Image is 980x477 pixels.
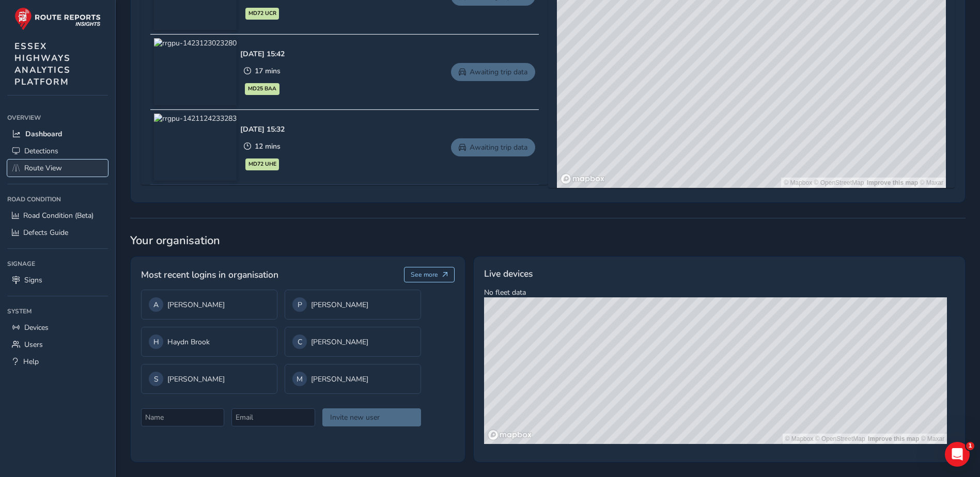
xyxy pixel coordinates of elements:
span: Devices [24,323,49,332]
a: Defects Guide [7,224,108,241]
span: ESSEX HIGHWAYS ANALYTICS PLATFORM [14,40,71,88]
div: [PERSON_NAME] [292,297,413,312]
span: See more [411,271,438,279]
a: Devices [7,319,108,336]
a: Awaiting trip data [451,138,535,156]
div: Signage [7,256,108,272]
span: Dashboard [25,129,62,139]
a: Awaiting trip data [451,63,535,81]
span: Signs [24,275,42,285]
a: Help [7,353,108,370]
div: Overview [7,110,108,125]
span: M [297,374,303,384]
span: 1 [966,442,974,450]
span: Help [23,357,39,367]
div: [PERSON_NAME] [149,297,270,312]
span: P [298,300,302,310]
img: rrgpu-1421124233283 [154,114,237,181]
span: Most recent logins in organisation [141,268,278,281]
input: Name [141,408,224,426]
a: Road Condition (Beta) [7,207,108,224]
span: C [298,337,302,347]
a: Detections [7,142,108,160]
span: Users [24,340,43,349]
span: MD72 UHE [248,160,276,168]
iframe: Intercom live chat [945,442,970,467]
span: Route View [24,163,62,173]
span: Your organisation [130,233,966,248]
img: rr logo [14,7,101,30]
button: See more [404,267,455,282]
span: MD72 UCR [248,9,276,18]
a: Signs [7,272,108,289]
span: Defects Guide [23,228,68,237]
div: System [7,304,108,319]
input: Email [231,408,315,426]
div: [DATE] 15:32 [240,124,285,134]
span: 17 mins [255,66,281,76]
span: MD25 BAA [248,85,276,93]
span: A [153,300,159,310]
div: [PERSON_NAME] [149,372,270,386]
a: Route View [7,160,108,177]
a: Dashboard [7,125,108,142]
span: Live devices [484,267,533,280]
div: [DATE] 15:42 [240,49,285,59]
a: Users [7,336,108,353]
span: 12 mins [255,141,281,151]
div: No fleet data [473,256,966,463]
img: rrgpu-1423123023280 [154,38,237,105]
div: Haydn Brook [149,335,270,349]
div: [PERSON_NAME] [292,335,413,349]
span: Road Condition (Beta) [23,211,94,220]
span: S [154,374,159,384]
span: H [153,337,159,347]
div: [PERSON_NAME] [292,372,413,386]
span: Detections [24,146,58,156]
div: Road Condition [7,192,108,207]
